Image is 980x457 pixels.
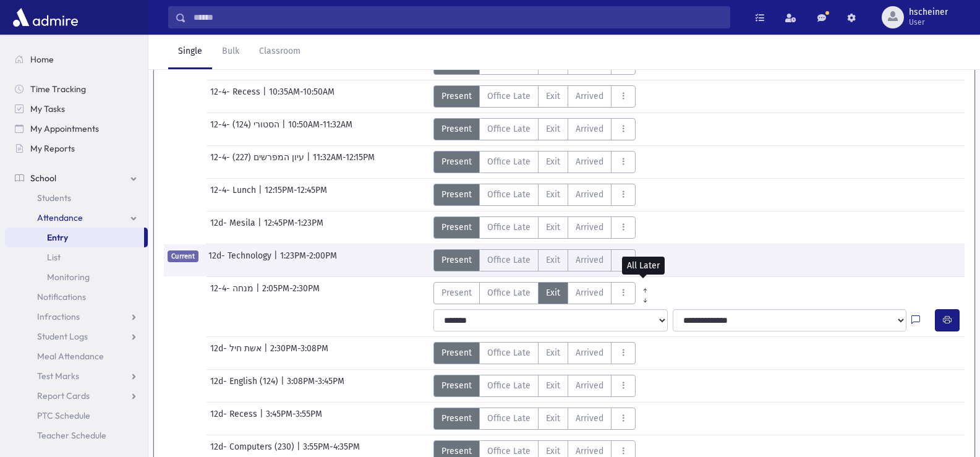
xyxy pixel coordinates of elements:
span: | [307,151,313,173]
a: Classroom [249,35,310,69]
a: Notifications [5,287,148,307]
span: Teacher Schedule [37,430,106,441]
div: AttTypes [433,118,636,140]
span: Home [30,54,54,65]
a: Single [168,35,212,69]
span: hscheiner [909,7,948,17]
a: Bulk [212,35,249,69]
a: Monitoring [5,267,148,287]
a: Meal Attendance [5,346,148,366]
span: Monitoring [47,271,90,283]
span: User [909,17,948,27]
input: Search [186,6,730,28]
span: Office Late [487,254,530,267]
div: AttTypes [433,408,636,430]
span: Exit [546,286,560,299]
span: | [263,85,269,108]
span: Exit [546,412,560,425]
span: Present [441,286,472,299]
div: AttTypes [433,85,636,108]
span: 10:35AM-10:50AM [269,85,334,108]
span: Exit [546,379,560,392]
span: Present [441,346,472,359]
span: Office Late [487,379,530,392]
a: Teacher Schedule [5,425,148,445]
div: AttTypes [433,151,636,173]
span: Present [441,188,472,201]
span: Current [168,250,198,262]
span: 12:15PM-12:45PM [265,184,327,206]
a: List [5,247,148,267]
span: Present [441,379,472,392]
a: Time Tracking [5,79,148,99]
span: Time Tracking [30,83,86,95]
span: Arrived [576,221,603,234]
span: | [260,408,266,430]
span: | [264,342,270,364]
a: Infractions [5,307,148,327]
span: Test Marks [37,370,79,382]
span: | [281,375,287,397]
span: 12d- Mesila [210,216,258,239]
span: Exit [546,221,560,234]
span: 10:50AM-11:32AM [288,118,352,140]
span: Attendance [37,212,83,223]
div: AttTypes [433,375,636,397]
a: Home [5,49,148,69]
span: Exit [546,346,560,359]
span: 12d- Technology [208,249,274,271]
span: 2:05PM-2:30PM [262,282,320,304]
span: 2:30PM-3:08PM [270,342,328,364]
a: Test Marks [5,366,148,386]
span: Office Late [487,90,530,103]
div: AttTypes [433,184,636,206]
span: Exit [546,122,560,135]
a: School [5,168,148,188]
span: Exit [546,155,560,168]
a: My Reports [5,139,148,158]
span: Office Late [487,412,530,425]
span: Present [441,90,472,103]
span: Arrived [576,188,603,201]
a: PTC Schedule [5,406,148,425]
span: My Reports [30,143,75,154]
span: 11:32AM-12:15PM [313,151,375,173]
span: | [258,184,265,206]
span: Office Late [487,286,530,299]
span: Present [441,254,472,267]
span: Arrived [576,379,603,392]
img: AdmirePro [10,5,81,30]
span: Present [441,155,472,168]
span: 12-4- הסטורי (124) [210,118,282,140]
span: Office Late [487,155,530,168]
span: My Tasks [30,103,65,114]
span: 12d- אשת חיל [210,342,264,364]
a: My Tasks [5,99,148,119]
span: Arrived [576,346,603,359]
span: 3:45PM-3:55PM [266,408,322,430]
span: Arrived [576,90,603,103]
span: Students [37,192,71,203]
span: Present [441,412,472,425]
span: Exit [546,90,560,103]
a: Entry [5,228,144,247]
span: Office Late [487,221,530,234]
span: List [47,252,61,263]
span: My Appointments [30,123,99,134]
span: Arrived [576,155,603,168]
a: My Appointments [5,119,148,139]
span: 12-4- Recess [210,85,263,108]
span: | [258,216,264,239]
a: Attendance [5,208,148,228]
span: 1:23PM-2:00PM [280,249,337,271]
a: Students [5,188,148,208]
span: Arrived [576,122,603,135]
span: | [274,249,280,271]
span: Present [441,221,472,234]
span: Infractions [37,311,80,322]
span: | [256,282,262,304]
span: Office Late [487,122,530,135]
a: Student Logs [5,327,148,346]
span: | [282,118,288,140]
span: 12-4- Lunch [210,184,258,206]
